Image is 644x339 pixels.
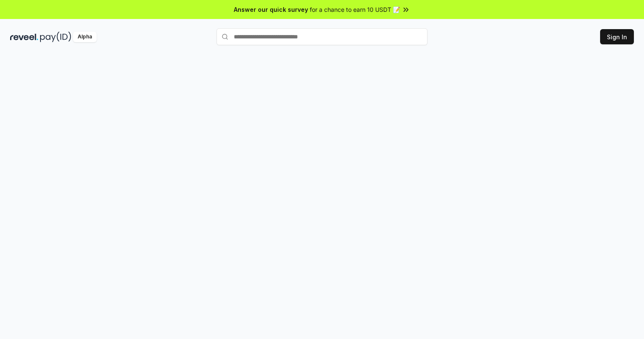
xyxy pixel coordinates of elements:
span: for a chance to earn 10 USDT 📝 [310,5,400,14]
div: Alpha [73,32,97,42]
button: Sign In [600,29,634,44]
img: pay_id [40,32,71,42]
img: reveel_dark [10,32,38,42]
span: Answer our quick survey [234,5,308,14]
